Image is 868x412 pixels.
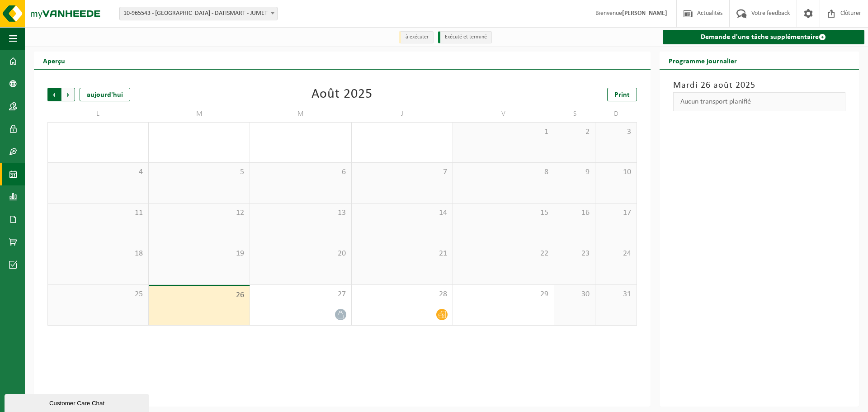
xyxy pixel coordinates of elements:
[119,7,278,20] span: 10-965543 - SAHIN BUSINESS CENTER - DATISMART - JUMET
[458,167,549,177] span: 8
[673,92,845,111] div: Aucun transport planifié
[255,208,346,218] span: 13
[559,289,590,299] span: 30
[458,208,549,218] span: 15
[673,79,845,92] h3: Mardi 26 août 2025
[595,106,637,122] td: D
[255,289,346,299] span: 27
[352,106,453,122] td: J
[5,392,151,412] iframe: chat widget
[120,7,277,20] span: 10-965543 - SAHIN BUSINESS CENTER - DATISMART - JUMET
[52,249,144,259] span: 18
[80,88,130,101] div: aujourd'hui
[149,106,250,122] td: M
[52,208,144,218] span: 11
[61,88,75,101] span: Suivant
[153,290,245,300] span: 26
[554,106,595,122] td: S
[356,167,448,177] span: 7
[458,249,549,259] span: 22
[458,127,549,137] span: 1
[34,52,74,69] h2: Aperçu
[356,249,448,259] span: 21
[663,30,864,44] a: Demande d'une tâche supplémentaire
[47,106,149,122] td: L
[153,249,245,259] span: 19
[311,88,373,101] div: Août 2025
[399,31,434,43] li: à exécuter
[600,167,632,177] span: 10
[153,167,245,177] span: 5
[600,127,632,137] span: 3
[356,208,448,218] span: 14
[600,208,632,218] span: 17
[255,167,346,177] span: 6
[600,249,632,259] span: 24
[607,88,637,101] a: Print
[614,91,630,99] span: Print
[559,167,590,177] span: 9
[458,289,549,299] span: 29
[453,106,554,122] td: V
[438,31,492,43] li: Exécuté et terminé
[559,127,590,137] span: 2
[356,289,448,299] span: 28
[52,289,144,299] span: 25
[255,249,346,259] span: 20
[559,208,590,218] span: 16
[153,208,245,218] span: 12
[47,88,61,101] span: Précédent
[250,106,351,122] td: M
[660,52,746,69] h2: Programme journalier
[559,249,590,259] span: 23
[622,10,667,17] strong: [PERSON_NAME]
[600,289,632,299] span: 31
[52,167,144,177] span: 4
